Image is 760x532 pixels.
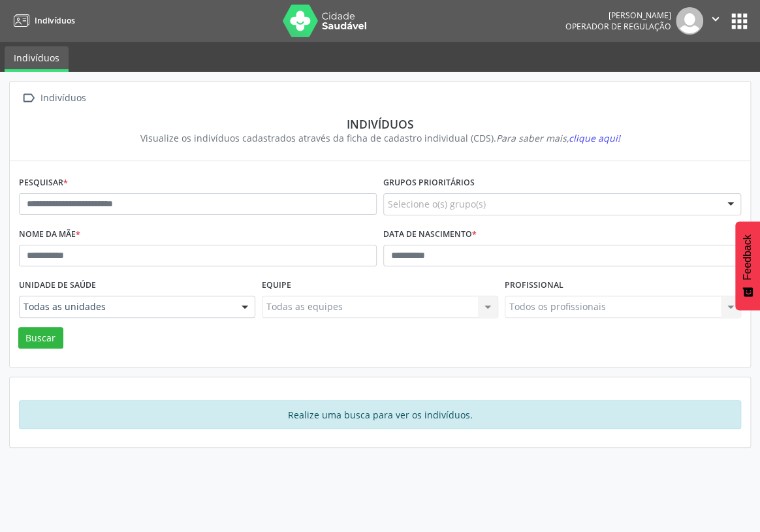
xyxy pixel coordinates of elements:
[5,46,69,72] a: Indivíduos
[565,21,671,32] span: Operador de regulação
[262,275,291,296] label: Equipe
[735,221,760,310] button: Feedback - Mostrar pesquisa
[383,173,475,193] label: Grupos prioritários
[38,89,88,108] div: Indivíduos
[18,327,63,349] button: Buscar
[19,89,38,108] i: 
[19,89,88,108] a:  Indivíduos
[708,12,723,26] i: 
[19,400,741,429] div: Realize uma busca para ver os indivíduos.
[19,225,80,245] label: Nome da mãe
[19,173,68,193] label: Pesquisar
[19,275,96,296] label: Unidade de saúde
[742,234,753,280] span: Feedback
[703,7,728,35] button: 
[28,117,732,131] div: Indivíduos
[496,132,620,144] i: Para saber mais,
[28,131,732,145] div: Visualize os indivíduos cadastrados através da ficha de cadastro individual (CDS).
[569,132,620,144] span: clique aqui!
[388,197,486,211] span: Selecione o(s) grupo(s)
[383,225,477,245] label: Data de nascimento
[35,15,75,26] span: Indivíduos
[565,10,671,21] div: [PERSON_NAME]
[505,275,563,296] label: Profissional
[676,7,703,35] img: img
[24,300,229,313] span: Todas as unidades
[728,10,751,33] button: apps
[9,10,75,31] a: Indivíduos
